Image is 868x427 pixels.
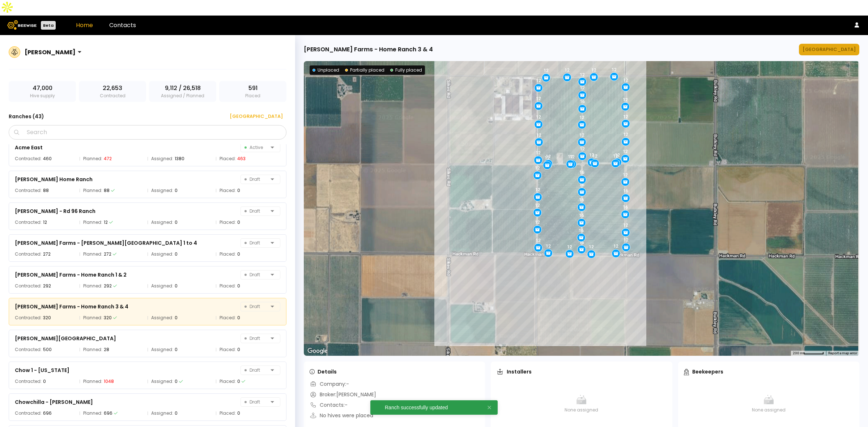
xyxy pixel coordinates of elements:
div: 16 [579,228,584,233]
div: 12 [624,238,629,243]
div: Partially placed [345,67,384,73]
div: [GEOGRAPHIC_DATA] [803,46,856,53]
div: No hives were placed [310,412,373,419]
div: 12 [623,97,628,102]
div: 12 [613,244,618,249]
div: 12 [613,154,618,159]
div: 12 [623,132,628,137]
div: Contacts: - [310,401,348,409]
a: Report a map error [828,351,857,355]
div: 16 [579,170,584,175]
button: Map Scale: 200 m per 53 pixels [791,351,826,356]
div: 12 [580,72,585,77]
div: Contracted [79,81,146,102]
div: 12 [565,67,570,72]
div: 12 [536,115,541,120]
div: 12 [580,146,585,151]
div: 12 [536,150,541,155]
div: 12 [535,203,540,208]
div: 12 [589,244,594,249]
div: 12 [546,243,551,248]
div: 12 [536,96,541,101]
a: Contacts [109,21,136,29]
span: 200 m [793,351,803,355]
div: 12 [612,67,617,72]
div: 12 [580,85,585,90]
div: [PERSON_NAME] Farms - Home Ranch 3 & 4 [304,45,433,54]
div: 12 [623,223,628,228]
div: 12 [535,220,540,225]
div: 12 [570,154,575,159]
img: Beewise logo [7,20,37,30]
span: 47,000 [33,84,52,93]
div: Unplaced [312,67,339,73]
div: 12 [568,154,573,159]
div: 12 [592,154,597,159]
div: 12 [623,114,628,119]
a: Home [76,21,93,29]
div: 16 [580,99,585,104]
div: 16 [579,197,584,202]
div: [PERSON_NAME] [25,48,76,57]
div: 12 [623,77,628,82]
div: 12 [615,153,620,158]
div: Assigned / Planned [149,81,216,102]
div: 16 [623,188,628,193]
span: 591 [248,84,258,93]
span: 9,112 / 26,518 [165,84,201,93]
div: Installers [497,368,532,375]
div: 16 [623,204,628,209]
div: 12 [536,238,541,243]
div: 12 [623,149,628,154]
div: Details [310,368,337,375]
div: 12 [535,166,540,171]
div: 12 [589,153,594,158]
div: Broker: [PERSON_NAME] [310,391,376,398]
div: Fully placed [390,67,422,73]
div: 16 [579,240,584,245]
div: 16 [579,182,584,187]
div: 12 [579,132,584,137]
div: 12 [546,154,551,159]
div: Beta [41,21,56,30]
div: Beekeepers [684,368,723,375]
a: Open this area in Google Maps (opens a new window) [306,346,329,356]
button: [GEOGRAPHIC_DATA] [221,111,286,122]
div: [GEOGRAPHIC_DATA] [225,113,283,120]
div: 12 [591,67,596,72]
div: 12 [536,132,541,137]
div: 12 [536,78,541,83]
img: Google [306,346,329,356]
div: Ranch successfully updated [385,405,469,410]
div: 12 [535,187,540,192]
div: 16 [579,213,584,218]
div: 12 [579,115,584,120]
div: Hive supply [9,81,76,102]
div: 12 [544,68,549,73]
h3: Ranches ( 43 ) [9,111,44,121]
span: 22,653 [103,84,122,93]
div: 12 [623,172,628,177]
div: 12 [567,244,572,249]
button: [GEOGRAPHIC_DATA] [799,44,859,55]
div: 12 [545,155,550,160]
div: Placed [219,81,286,102]
div: Company: - [310,380,349,388]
